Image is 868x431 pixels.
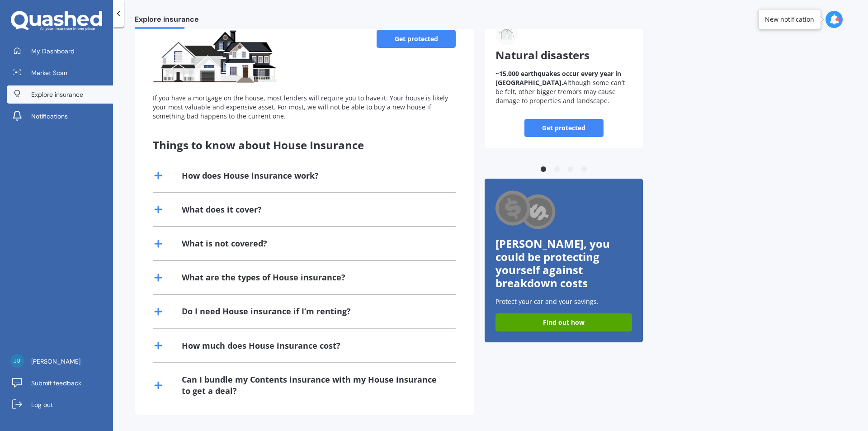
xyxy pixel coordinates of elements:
[580,165,589,174] button: 4
[495,313,632,332] a: Find out how
[182,374,445,397] div: Can I bundle my Contents insurance with my House insurance to get a deal?
[7,85,113,104] a: Explore insurance
[153,30,278,84] img: House insurance
[552,165,561,174] button: 2
[31,90,83,99] span: Explore insurance
[524,119,604,137] a: Get protected
[31,47,75,56] span: My Dashboard
[566,165,575,174] button: 3
[182,204,262,215] div: What does it cover?
[182,238,267,249] div: What is not covered?
[495,69,632,105] p: Although some can’t be felt, other bigger tremors may cause damage to properties and landscape.
[31,68,67,77] span: Market Scan
[765,15,814,24] div: New notification
[7,107,113,125] a: Notifications
[182,306,351,317] div: Do I need House insurance if I’m renting?
[377,30,456,48] a: Get protected
[495,297,632,306] p: Protect your car and your savings.
[539,165,548,174] button: 1
[31,112,68,121] span: Notifications
[495,69,621,87] b: ~15,000 earthquakes occur every year in [GEOGRAPHIC_DATA].
[31,379,81,388] span: Submit feedback
[7,396,113,414] a: Log out
[10,354,24,368] img: 863105f22c5b39bf2ab2c6c850a3dc09
[153,137,364,152] span: Things to know about House Insurance
[495,47,590,62] span: Natural disasters
[135,15,199,27] span: Explore insurance
[7,42,113,60] a: My Dashboard
[495,23,518,45] img: Natural disasters
[182,272,345,283] div: What are the types of House insurance?
[31,357,80,366] span: [PERSON_NAME]
[31,400,53,409] span: Log out
[182,170,319,181] div: How does House insurance work?
[182,340,340,351] div: How much does House insurance cost?
[7,374,113,392] a: Submit feedback
[153,94,456,121] div: If you have a mortgage on the house, most lenders will require you to have it. Your house is like...
[495,189,557,232] img: Cashback
[495,236,610,290] span: [PERSON_NAME], you could be protecting yourself against breakdown costs
[7,352,113,370] a: [PERSON_NAME]
[7,64,113,82] a: Market Scan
